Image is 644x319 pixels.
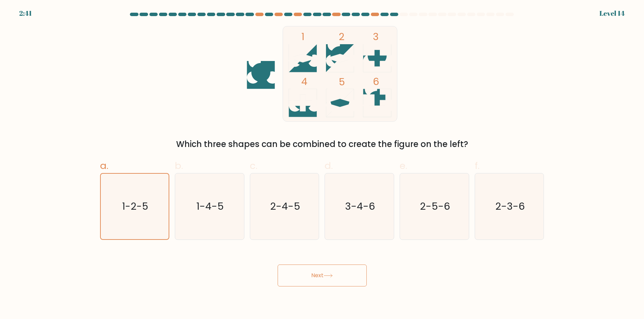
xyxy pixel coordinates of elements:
text: 2-3-6 [495,199,525,213]
tspan: 4 [301,75,307,88]
div: Which three shapes can be combined to create the figure on the left? [104,138,540,150]
tspan: 1 [301,30,304,44]
text: 1-4-5 [196,199,224,213]
tspan: 5 [339,75,345,89]
span: d. [325,159,333,172]
tspan: 6 [373,75,379,88]
span: a. [100,159,108,172]
div: Level 14 [599,8,625,19]
text: 1-2-5 [122,199,148,213]
span: c. [250,159,257,172]
tspan: 3 [373,30,379,44]
text: 3-4-6 [345,199,375,213]
button: Next [278,265,367,286]
text: 2-5-6 [420,199,450,213]
div: 2:41 [19,8,32,19]
span: e. [400,159,407,172]
tspan: 2 [339,30,344,44]
span: b. [175,159,183,172]
span: f. [475,159,479,172]
text: 2-4-5 [270,199,300,213]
